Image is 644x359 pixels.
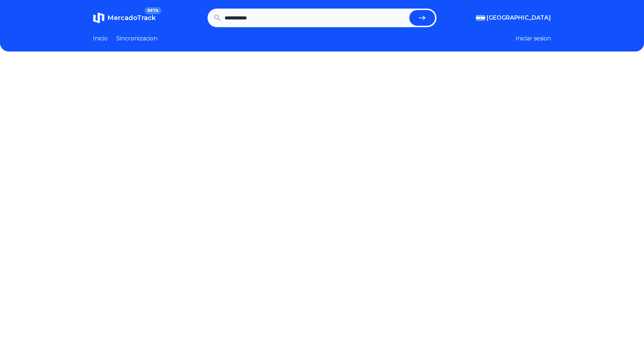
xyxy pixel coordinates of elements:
[116,34,157,43] a: Sincronizacion
[93,34,108,43] a: Inicio
[476,14,551,22] button: [GEOGRAPHIC_DATA]
[145,7,161,14] span: BETA
[107,14,156,22] span: MercadoTrack
[476,15,485,21] img: Argentina
[93,12,156,24] a: MercadoTrackBETA
[516,34,551,43] button: Iniciar sesion
[487,14,551,22] span: [GEOGRAPHIC_DATA]
[93,12,104,24] img: MercadoTrack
